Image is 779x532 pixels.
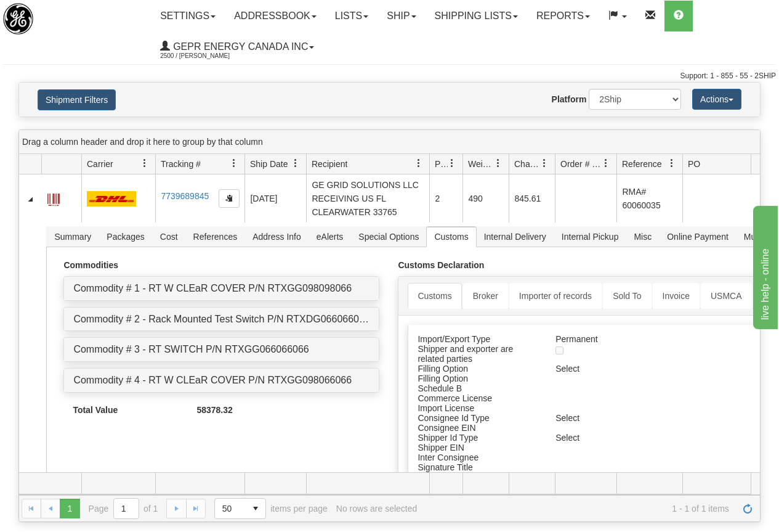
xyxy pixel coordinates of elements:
th: Press ctrl + space to group [555,154,616,174]
span: Online Payment [660,227,736,247]
div: Signature Name [408,472,546,482]
img: 7 - DHL_Worldwide [87,191,136,207]
div: Shipper Id Type [408,433,546,443]
td: GE GRID SOLUTIONS LLC RECEIVING US FL CLEARWATER 33765 [306,174,429,223]
a: Commodity # 1 - RT W CLEaR COVER P/N RTXGG098098066 [73,283,352,293]
div: Filling Option [408,374,546,383]
th: Press ctrl + space to group [429,154,462,174]
a: Importer of records [509,283,602,309]
span: Cost [153,227,185,247]
th: Press ctrl + space to group [509,154,555,174]
div: No rows are selected [336,504,418,514]
td: 490 [462,174,509,223]
button: Copy to clipboard [219,189,240,208]
input: Page 1 [114,499,139,518]
strong: 58378.32 [196,405,232,415]
span: Carrier [87,158,113,170]
a: Shipping lists [426,1,527,31]
a: 7739689845 [161,191,209,201]
span: Internal Delivery [477,227,554,247]
div: Select [546,413,714,423]
a: Packages filter column settings [442,153,462,174]
th: Press ctrl + space to group [155,154,244,174]
span: GEPR Energy Canada Inc [170,41,308,52]
td: 845.61 [509,174,555,223]
span: PO [688,158,700,170]
strong: Commodities [63,260,118,270]
a: Refresh [738,499,757,518]
a: Settings [151,1,225,31]
div: Inter Consignee [408,452,546,462]
span: Customs [427,227,475,247]
th: Press ctrl + space to group [682,154,764,174]
a: Order # / Ship Request # filter column settings [595,153,616,174]
div: Commerce License [408,393,546,403]
span: items per page [214,498,328,519]
a: Broker [463,283,508,309]
div: Import/Export Type [408,334,546,344]
span: 50 [222,502,238,515]
img: logo2500.jpg [3,3,33,35]
a: Commodity # 4 - RT W CLEaR COVER P/N RTXGG098066066 [73,375,352,385]
a: Commodity # 3 - RT SWITCH P/N RTXGG066066066 [73,344,309,354]
span: Special Options [351,227,426,247]
strong: Customs Declaration [398,260,484,270]
span: select [246,499,265,518]
div: Import License [408,403,546,413]
span: eAlerts [309,227,351,247]
a: Reports [527,1,599,31]
iframe: chat widget [751,203,778,329]
span: Recipient [312,158,347,170]
a: Ship [377,1,425,31]
a: Invoice [653,283,700,309]
a: Lists [326,1,377,31]
div: Select [546,433,714,443]
div: Filling Option [408,364,546,374]
label: Platform [552,93,587,105]
th: Press ctrl + space to group [81,154,155,174]
span: Misc [626,227,659,247]
div: grid grouping header [19,130,760,154]
span: Internal Pickup [554,227,626,247]
a: PO filter column settings [743,153,764,174]
th: Press ctrl + space to group [306,154,429,174]
div: Select [546,364,714,374]
span: Page sizes drop down [214,498,266,519]
div: Support: 1 - 855 - 55 - 2SHIP [3,71,776,81]
div: Shipper and exporter are related parties [408,344,546,364]
a: Customs [408,283,461,309]
a: Sold To [603,283,651,309]
a: GEPR Energy Canada Inc 2500 / [PERSON_NAME] [151,31,323,62]
div: Consignee EIN [408,423,546,433]
th: Press ctrl + space to group [616,154,682,174]
a: Commodity # 2 - Rack Mounted Test Switch P/N RTXDG066066066 [73,314,369,324]
td: RMA# 60060035 [616,174,682,223]
span: Address Info [245,227,309,247]
div: Shipper EIN [408,443,546,452]
span: Page 1 [60,499,79,518]
div: Signature Title [408,462,546,472]
a: Ship Date filter column settings [285,153,306,174]
button: Actions [692,89,741,110]
span: Tracking # [161,158,201,170]
a: Weight filter column settings [488,153,509,174]
span: Page of 1 [89,498,158,519]
span: Packages [99,227,151,247]
span: Summary [47,227,99,247]
span: Weight [468,158,494,170]
span: Reference [622,158,662,170]
span: Charge [514,158,540,170]
td: [DATE] [244,174,306,223]
a: Collapse [24,193,36,205]
th: Press ctrl + space to group [244,154,306,174]
div: Permanent [546,334,714,344]
a: Carrier filter column settings [134,153,155,174]
span: 2500 / [PERSON_NAME] [160,50,252,62]
a: USMCA [701,283,752,309]
span: Order # / Ship Request # [560,158,602,170]
span: References [186,227,245,247]
span: Packages [435,158,448,170]
span: 1 - 1 of 1 items [426,504,729,514]
th: Press ctrl + space to group [41,154,81,174]
a: Reference filter column settings [661,153,682,174]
